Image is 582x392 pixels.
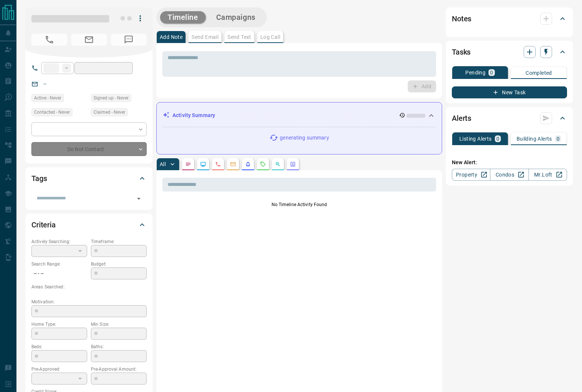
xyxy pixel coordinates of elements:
[43,81,46,87] a: --
[452,10,567,28] div: Notes
[172,111,215,119] p: Activity Summary
[160,11,206,24] button: Timeline
[160,34,183,40] p: Add Note
[31,34,67,46] span: No Number
[31,284,147,290] p: Areas Searched:
[31,216,147,234] div: Criteria
[34,94,61,102] span: Active - Never
[34,108,70,116] span: Contacted - Never
[452,43,567,61] div: Tasks
[31,169,147,187] div: Tags
[31,267,87,280] p: -- - --
[452,112,471,124] h2: Alerts
[91,343,147,350] p: Baths:
[91,238,147,245] p: Timeframe:
[111,34,147,46] span: No Number
[526,70,552,76] p: Completed
[31,366,87,373] p: Pre-Approved:
[290,161,296,167] svg: Agent Actions
[275,161,281,167] svg: Opportunities
[31,343,87,350] p: Beds:
[490,70,493,75] p: 0
[215,161,221,167] svg: Calls
[94,94,129,102] span: Signed up - Never
[452,46,471,58] h2: Tasks
[185,161,191,167] svg: Notes
[280,134,329,142] p: generating summary
[31,238,87,245] p: Actively Searching:
[163,108,436,122] div: Activity Summary
[245,161,251,167] svg: Listing Alerts
[91,366,147,373] p: Pre-Approval Amount:
[162,201,436,208] p: No Timeline Activity Found
[134,193,144,204] button: Open
[31,142,147,156] div: Do Not Contact
[94,108,125,116] span: Claimed - Never
[91,261,147,267] p: Budget:
[496,136,499,141] p: 0
[490,169,529,181] a: Condos
[200,161,206,167] svg: Lead Browsing Activity
[452,86,567,98] button: New Task
[452,169,490,181] a: Property
[529,169,567,181] a: Mr.Loft
[31,219,56,231] h2: Criteria
[452,159,567,166] p: New Alert:
[31,298,147,305] p: Motivation:
[452,13,471,25] h2: Notes
[31,321,87,328] p: Home Type:
[71,34,107,46] span: No Email
[230,161,236,167] svg: Emails
[160,162,166,167] p: All
[452,109,567,127] div: Alerts
[517,136,552,141] p: Building Alerts
[31,172,47,184] h2: Tags
[209,11,263,24] button: Campaigns
[91,321,147,328] p: Min Size:
[459,136,492,141] p: Listing Alerts
[260,161,266,167] svg: Requests
[31,261,87,267] p: Search Range:
[465,70,485,75] p: Pending
[557,136,560,141] p: 0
